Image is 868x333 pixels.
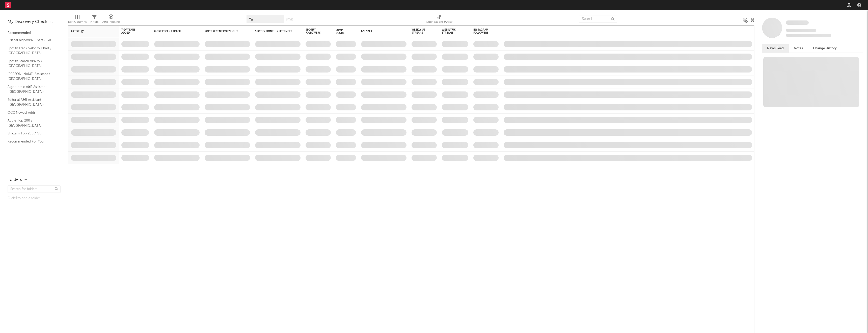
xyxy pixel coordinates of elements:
[8,185,61,193] input: Search for folders...
[154,30,192,33] div: Most Recent Track
[121,28,142,34] span: 7-Day Fans Added
[8,131,56,136] a: Shazam Top 200 / GB
[8,71,56,82] a: [PERSON_NAME] Assistant / [GEOGRAPHIC_DATA]
[8,30,61,36] div: Recommended
[8,118,56,128] a: Apple Top 200 / [GEOGRAPHIC_DATA]
[336,29,348,35] div: Jump Score
[8,110,56,115] a: OCC Newest Adds
[8,19,61,25] div: My Discovery Checklist
[762,44,789,53] button: News Feed
[71,30,109,33] div: Artist
[8,84,56,94] a: Algorithmic A&R Assistant ([GEOGRAPHIC_DATA])
[786,20,809,25] span: Some Artist
[789,44,808,53] button: Notes
[8,37,56,43] a: Critical Algo/Viral Chart - GB
[205,30,242,33] div: Most Recent Copyright
[786,29,816,32] span: Tracking Since: [DATE]
[412,28,429,34] span: Weekly US Streams
[90,19,98,25] div: Filters
[8,195,61,201] div: Click to add a folder.
[306,28,323,34] div: Spotify Followers
[473,28,491,34] div: Instagram Followers
[102,19,120,25] div: A&R Pipeline
[255,30,293,33] div: Spotify Monthly Listeners
[286,18,293,21] button: Save
[68,13,87,27] div: Edit Columns
[786,20,809,25] a: Some Artist
[426,13,452,27] div: Notifications (Artist)
[68,19,87,25] div: Edit Columns
[8,58,56,69] a: Spotify Search Virality / [GEOGRAPHIC_DATA]
[579,15,617,23] input: Search...
[361,30,399,33] div: Folders
[90,13,98,27] div: Filters
[8,177,22,183] div: Folders
[8,45,56,56] a: Spotify Track Velocity Chart / [GEOGRAPHIC_DATA]
[786,34,831,37] span: 0 fans last week
[8,139,56,144] a: Recommended For You
[8,97,56,107] a: Editorial A&R Assistant ([GEOGRAPHIC_DATA])
[442,28,461,34] span: Weekly UK Streams
[808,44,842,53] button: Change History
[426,19,452,25] div: Notifications (Artist)
[102,13,120,27] div: A&R Pipeline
